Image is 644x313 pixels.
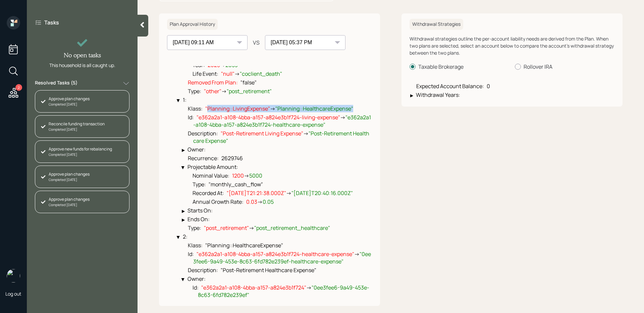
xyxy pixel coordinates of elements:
[188,114,194,121] span: Id :
[340,114,345,121] span: →
[291,189,353,197] span: "[DATE]T20:40:16.000Z"
[221,266,316,274] span: "Post-Retirement Healthcare Expense"
[232,172,244,179] span: 1200
[167,19,218,30] h6: Plan Approval History
[35,79,77,87] label: Resolved Tasks ( 5 )
[227,87,272,95] span: "post_retirement"
[286,189,291,197] span: →
[416,82,484,90] span: Expected Account Balance :
[270,105,275,112] span: →
[49,152,112,157] div: Completed [DATE]
[410,19,463,30] h6: Withdrawal Strategies
[182,209,185,213] div: ▶
[187,215,210,223] span: Ends On :
[181,278,185,281] div: ▶
[221,70,234,77] span: "null"
[254,224,330,232] span: "post_retirement_healthcare"
[240,79,257,86] span: "false"
[183,96,186,104] span: 1 :
[188,130,218,137] span: Description :
[183,233,187,240] span: 2 :
[193,198,244,205] span: Annual Growth Rate :
[198,284,369,299] span: "0ee3fee6-9a49-453e-8c63-6fd782e239ef"
[187,163,238,171] span: Projectable Amount :
[188,105,203,112] span: Klass :
[487,82,490,90] span: 0
[49,171,90,177] div: Approve plan changes
[209,300,224,307] span: "user"
[44,19,59,26] label: Tasks
[182,148,185,152] div: ▶
[181,166,185,169] div: ▶
[188,87,201,95] span: Type :
[176,236,180,239] div: ▶
[205,105,270,112] span: "Planning::LivingExpense"
[253,39,260,47] div: VS
[49,62,115,69] div: This household is all caught up.
[49,146,112,152] div: Approve new funds for rebalancing
[187,275,206,283] span: Owner :
[193,114,371,128] span: "e362a2a1-a108-4bba-a157-a824e3b1f724-healthcare-expense"
[49,177,90,182] div: Completed [DATE]
[221,130,303,137] span: "Post-Retirement Living Expense"
[204,224,249,232] span: "post_retirement"
[49,96,90,102] div: Approve plan changes
[15,84,22,91] div: 2
[5,291,21,297] div: Log out
[188,224,201,232] span: Type :
[244,172,249,179] span: →
[193,250,371,265] span: "0ee3fee6-9a49-453e-8c63-6fd782e239ef-healthcare-expense"
[209,181,263,188] span: "monthly_cash_flow"
[221,87,227,95] span: →
[188,266,218,274] span: Description :
[49,102,90,107] div: Completed [DATE]
[193,181,206,188] span: Type :
[188,154,219,162] span: Recurrence :
[187,207,213,214] span: Starts On :
[416,91,460,99] span: Withdrawal Years :
[246,198,257,205] span: 0.03
[182,217,185,222] div: ▶
[201,284,306,291] span: "e362a2a1-a108-4bba-a157-a824e3b1f724"
[275,105,353,112] span: "Planning::HealthcareExpense"
[249,172,262,179] span: 5000
[306,284,312,291] span: →
[187,146,206,153] span: Owner :
[197,114,340,121] span: "e362a2a1-a108-4bba-a157-a824e3b1f724-living-expense"
[234,70,240,77] span: →
[249,224,254,232] span: →
[227,189,286,197] span: "[DATE]T21:21:38.000Z"
[354,250,360,258] span: →
[176,99,180,102] div: ▶
[188,242,203,249] span: Klass :
[193,284,199,291] span: Id :
[197,250,354,258] span: "e362a2a1-a108-4bba-a157-a824e3b1f724-healthcare-expense"
[221,154,243,162] span: 2629746
[205,242,283,249] span: "Planning::HealthcareExpense"
[193,172,229,179] span: Nominal Value :
[64,52,101,59] h4: No open tasks
[193,189,224,197] span: Recorded At :
[188,79,238,86] span: Removed From Plan :
[49,196,90,202] div: Approve plan changes
[257,198,263,205] span: →
[188,250,194,258] span: Id :
[193,130,369,144] span: "Post-Retirement Healthcare Expense"
[240,70,282,77] span: "coclient_death"
[410,63,509,70] label: Taxable Brokerage
[204,87,221,95] span: "other"
[49,127,105,132] div: Completed [DATE]
[410,93,413,98] div: ▶
[193,300,206,307] span: Type :
[303,130,309,137] span: →
[49,202,90,207] div: Completed [DATE]
[193,70,218,77] span: Life Event :
[515,63,615,70] label: Rollover IRA
[49,121,105,127] div: Reconcile funding transaction
[410,35,614,56] div: Withdrawal strategies outline the per-account liability needs are derived from the Plan. When two...
[263,198,274,205] span: 0.05
[7,269,20,283] img: sami-boghos-headshot.png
